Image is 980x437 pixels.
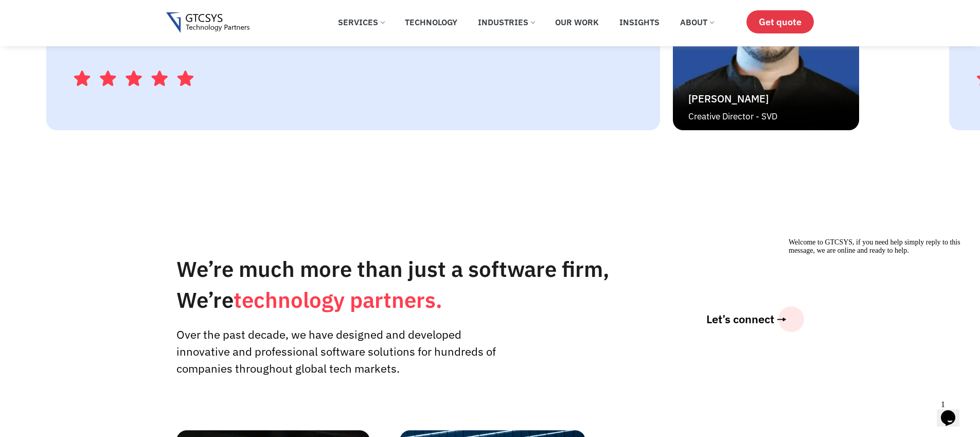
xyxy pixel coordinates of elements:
[234,286,442,314] span: technology partners.
[4,4,176,20] span: Welcome to GTCSYS, if you need help simply reply to this message, we are online and ready to help.
[672,11,721,33] a: About
[688,108,844,125] div: Creative Director - SVD
[612,11,667,33] a: Insights
[759,16,801,27] span: Get quote
[547,11,607,33] a: Our Work
[746,10,814,33] a: Get quote
[330,11,392,33] a: Services
[176,254,682,316] h2: We’re much more than just a software firm, We’re
[706,313,774,325] span: Let’s connect
[176,326,500,377] p: Over the past decade, we have designed and developed innovative and professional software solutio...
[688,90,844,108] div: [PERSON_NAME]
[785,234,970,391] iframe: chat widget
[397,11,465,33] a: Technology
[937,396,970,427] iframe: chat widget
[4,4,189,21] div: Welcome to GTCSYS, if you need help simply reply to this message, we are online and ready to help.
[166,12,250,33] img: Gtcsys logo
[691,306,804,332] a: Let’s connect
[72,69,195,89] img: star
[470,11,542,33] a: Industries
